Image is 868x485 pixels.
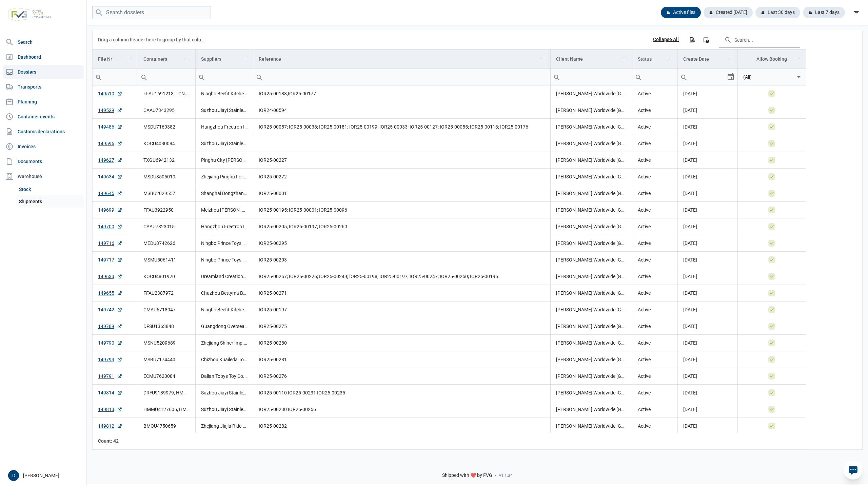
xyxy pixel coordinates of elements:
td: CMAU6718047 [138,302,195,318]
td: TXGU6942132 [138,152,195,169]
span: [DATE] [683,423,697,429]
td: FFAU2387972 [138,285,195,302]
td: Active [632,351,678,368]
td: [PERSON_NAME] Worldwide [GEOGRAPHIC_DATA] [550,235,632,252]
span: [DATE] [683,407,697,412]
input: Filter cell [196,69,253,85]
button: D [8,470,19,481]
td: [PERSON_NAME] Worldwide [GEOGRAPHIC_DATA] [550,218,632,235]
span: [DATE] [683,224,697,229]
td: Guangdong Overseas Chinese Enterprises Co., Ltd. [195,318,253,335]
a: Dossiers [3,65,84,79]
td: KOCU4801920 [138,268,195,285]
td: [PERSON_NAME] Worldwide [GEOGRAPHIC_DATA] [550,119,632,135]
div: File Nr Count: 42 [98,438,132,444]
td: [PERSON_NAME] Worldwide [GEOGRAPHIC_DATA] [550,152,632,169]
input: Filter cell [551,69,632,85]
span: [DATE] [683,157,697,163]
td: Column Suppliers [195,50,253,69]
a: Dashboard [3,50,84,64]
span: Show filter options for column 'Allow Booking' [795,56,800,61]
td: Filter cell [195,69,253,85]
a: Planning [3,95,84,109]
td: MSNU5209689 [138,335,195,351]
td: IOR25-00001 [253,185,550,202]
td: BMOU4750659 [138,418,195,434]
td: Chizhou Kuaileda Toys Co., Ltd. [195,351,253,368]
input: Filter cell [678,69,726,85]
td: FFAU1691213, TCNU4329432 [138,85,195,102]
td: [PERSON_NAME] Worldwide [GEOGRAPHIC_DATA] [550,102,632,119]
a: 149627 [98,157,122,163]
td: IOR25-00195; IOR25-00001; IOR25-00096 [253,202,550,218]
span: [DATE] [683,324,697,329]
td: Filter cell [550,69,632,85]
span: [DATE] [683,307,697,312]
td: Active [632,135,678,152]
td: IOR25-00197 [253,302,550,318]
td: [PERSON_NAME] Worldwide [GEOGRAPHIC_DATA] [550,169,632,185]
td: Suzhou Jiayi Stainless Steel Products Co., Ltd. [195,135,253,152]
td: Active [632,185,678,202]
a: 149645 [98,190,122,197]
td: Shanghai Dongzhan International Trade. Co. Ltd. [195,185,253,202]
td: MSDU7160382 [138,119,195,135]
div: Warehouse [3,170,84,183]
td: Suzhou Jiayi Stainless Steel Products Co., Ltd. [195,401,253,418]
td: ECMU7620084 [138,368,195,385]
td: [PERSON_NAME] Worldwide [GEOGRAPHIC_DATA] [550,401,632,418]
span: Show filter options for column 'File Nr' [127,56,132,61]
div: Select [795,69,803,85]
div: Reference [259,56,281,62]
td: Filter cell [678,69,737,85]
td: DRYU9189979, HMMU6056692, KOCU4246426 [138,385,195,401]
td: Filter cell [737,69,806,85]
div: Search box [196,69,208,85]
div: Search box [678,69,690,85]
div: Client Name [556,56,583,62]
td: [PERSON_NAME] Worldwide [GEOGRAPHIC_DATA] [550,185,632,202]
td: IOR25-00295 [253,235,550,252]
a: 149793 [98,356,122,363]
input: Search dossiers [92,6,211,19]
a: 149812 [98,423,122,429]
td: [PERSON_NAME] Worldwide [GEOGRAPHIC_DATA] [550,335,632,351]
a: Transports [3,80,84,94]
td: Meizhou [PERSON_NAME] Industrial Co., Ltd., Shanghai Dongzhan International Trade. Co. Ltd. [195,202,253,218]
td: Active [632,102,678,119]
div: Containers [143,56,167,62]
td: [PERSON_NAME] Worldwide [GEOGRAPHIC_DATA] [550,285,632,302]
td: [PERSON_NAME] Worldwide [GEOGRAPHIC_DATA] [550,385,632,401]
a: 149791 [98,373,122,380]
td: Dalian Tobys Toy Co., Ltd. [195,368,253,385]
td: Ningbo Prince Toys Co., Ltd. [195,235,253,252]
div: Created [DATE] [704,7,753,18]
td: IOR25-00271 [253,285,550,302]
div: Search box [138,69,150,85]
div: Suppliers [201,56,221,62]
span: [DATE] [683,340,697,346]
td: Dreamland Creations Inc., Hangzhou Freetron Industrial Co., Ltd., Ningbo Beefit Kitchenware Co., ... [195,268,253,285]
span: [DATE] [683,124,697,130]
td: Filter cell [138,69,195,85]
td: [PERSON_NAME] Worldwide [GEOGRAPHIC_DATA] [550,268,632,285]
span: v1.1.34 [499,473,513,478]
a: 149789 [98,323,122,330]
td: Suzhou Jiayi Stainless Steel Products Co., Ltd. [195,385,253,401]
td: Hangzhou Freetron Industrial Co., Ltd., Ningbo Beefit Kitchenware Co., Ltd., Ningbo Wansheng Impo... [195,218,253,235]
td: Column Allow Booking [737,50,806,69]
div: File Nr [98,56,112,62]
td: Column Create Date [678,50,737,69]
td: Zhejiang Shiner Imp. & Exp. Co., Ltd. [195,335,253,351]
a: 149655 [98,290,122,296]
td: Filter cell [253,69,550,85]
td: Active [632,218,678,235]
span: [DATE] [683,257,697,263]
td: Zhejiang Jiajia Ride-on Co., Ltd. [195,418,253,434]
div: filter [850,6,863,19]
a: 149699 [98,207,122,213]
span: [DATE] [683,207,697,213]
td: [PERSON_NAME] Worldwide [GEOGRAPHIC_DATA] [550,202,632,218]
td: Active [632,385,678,401]
td: IOR24-00594 [253,102,550,119]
